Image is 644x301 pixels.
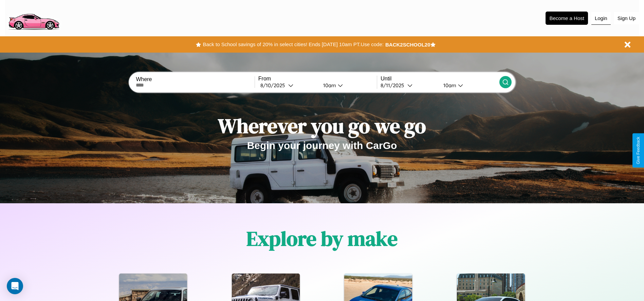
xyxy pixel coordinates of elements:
button: Sign Up [614,12,639,24]
button: 8/10/2025 [258,82,318,89]
button: Back to School savings of 20% in select cities! Ends [DATE] 10am PT.Use code: [201,40,385,49]
button: 10am [438,82,499,89]
label: Until [381,76,499,82]
b: BACK2SCHOOL20 [385,42,430,48]
div: 8 / 11 / 2025 [381,82,407,89]
button: 10am [318,82,377,89]
div: 8 / 10 / 2025 [260,82,288,89]
button: Become a Host [546,12,588,25]
div: 10am [320,82,338,89]
label: Where [136,76,254,82]
label: From [258,76,377,82]
div: Open Intercom Messenger [7,278,23,294]
div: Give Feedback [636,137,641,164]
h1: Explore by make [246,225,398,252]
button: Login [591,12,611,25]
div: 10am [440,82,458,89]
img: logo [5,3,62,32]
